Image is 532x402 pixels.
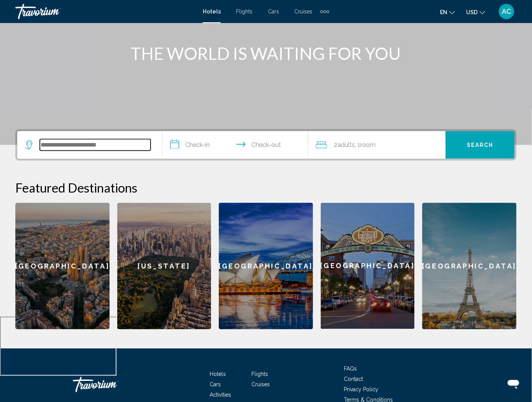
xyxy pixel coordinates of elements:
[466,9,478,15] span: USD
[320,5,329,18] button: Extra navigation items
[321,203,415,330] a: [GEOGRAPHIC_DATA]
[344,376,363,382] a: Contact
[466,7,485,18] button: Change currency
[467,142,494,148] span: Search
[210,392,232,398] a: Activities
[15,4,195,19] a: Travorium
[338,141,355,148] span: Adults
[122,43,410,63] h1: THE WORLD IS WAITING FOR YOU
[163,131,308,159] button: Check in and out dates
[210,382,221,388] a: Cars
[440,9,448,15] span: en
[294,8,313,15] a: Cruises
[219,203,313,330] a: [GEOGRAPHIC_DATA]
[334,140,355,150] span: 2
[236,8,253,15] a: Flights
[361,141,376,148] span: Room
[17,131,515,159] div: Search widget
[73,373,149,396] a: Travorium
[268,8,279,15] a: Cars
[210,371,226,377] a: Hotels
[440,7,455,18] button: Change language
[422,203,517,330] a: [GEOGRAPHIC_DATA]
[344,366,357,372] a: FAQs
[501,371,526,396] iframe: Button to launch messaging window
[344,387,379,393] a: Privacy Policy
[308,131,446,159] button: Travelers: 2 adults, 0 children
[15,180,517,195] h2: Featured Destinations
[321,203,415,329] div: [GEOGRAPHIC_DATA]
[15,203,110,330] a: [GEOGRAPHIC_DATA]
[446,131,515,159] button: Search
[502,8,512,15] span: AC
[117,203,212,330] a: [US_STATE]
[203,8,221,15] a: Hotels
[252,382,270,388] a: Cruises
[497,3,517,20] button: User Menu
[355,140,376,150] span: , 1
[252,371,268,377] a: Flights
